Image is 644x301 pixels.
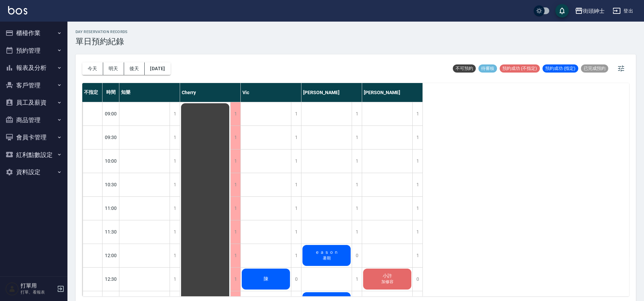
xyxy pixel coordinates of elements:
div: 1 [352,126,362,149]
button: 預約管理 [3,42,65,59]
span: 待審核 [478,65,497,72]
div: 09:00 [103,102,119,126]
div: 街頭紳士 [583,7,605,15]
div: 1 [170,102,180,126]
div: 1 [291,197,301,220]
div: 1 [412,149,422,173]
div: 1 [352,268,362,291]
div: 09:30 [103,126,119,149]
div: 1 [412,126,422,149]
div: 10:00 [103,149,119,173]
div: 1 [412,173,422,196]
div: 12:00 [103,244,119,267]
button: 資料設定 [3,163,65,181]
span: 暑期 [321,255,332,261]
div: 1 [412,197,422,220]
div: 1 [352,173,362,196]
div: 1 [291,126,301,149]
button: 商品管理 [3,111,65,129]
div: [PERSON_NAME] [362,83,423,102]
span: 已完成預約 [581,65,608,72]
span: 預約成功 (指定) [543,65,578,72]
div: 不指定 [82,83,103,102]
button: save [555,4,569,18]
button: 櫃檯作業 [3,24,65,42]
div: 11:30 [103,220,119,244]
div: 1 [291,173,301,196]
div: 1 [230,244,240,267]
div: Cherry [180,83,241,102]
div: 1 [291,102,301,126]
h2: day Reservation records [76,30,128,34]
button: 登出 [610,5,636,17]
div: 10:30 [103,173,119,196]
span: ｅａｓｏｎ [314,249,340,255]
div: 1 [412,102,422,126]
div: 1 [230,102,240,126]
div: 1 [412,244,422,267]
div: 1 [170,244,180,267]
div: 1 [230,173,240,196]
div: 1 [230,268,240,291]
div: 1 [230,220,240,244]
button: 今天 [82,62,103,75]
span: 預約成功 (不指定) [500,65,540,72]
img: Person [5,282,19,296]
p: 打單、看報表 [21,289,55,295]
h5: 打單用 [21,282,55,289]
button: 客戶管理 [3,77,65,94]
div: 1 [170,220,180,244]
span: 加修容 [380,279,395,285]
div: [PERSON_NAME] [301,83,362,102]
button: 會員卡管理 [3,129,65,146]
div: 0 [291,268,301,291]
div: 知樂 [119,83,180,102]
div: 1 [170,173,180,196]
div: 1 [230,126,240,149]
button: 街頭紳士 [572,4,607,18]
div: 0 [412,268,422,291]
div: 1 [352,102,362,126]
button: [DATE] [145,62,170,75]
div: 1 [412,220,422,244]
div: 1 [291,149,301,173]
div: 1 [352,197,362,220]
div: 1 [230,149,240,173]
div: 1 [291,220,301,244]
div: 12:30 [103,267,119,291]
span: 陳 [262,276,270,282]
img: Logo [8,6,27,15]
div: 1 [170,197,180,220]
h3: 單日預約紀錄 [76,37,128,46]
div: 時間 [103,83,119,102]
button: 報表及分析 [3,59,65,77]
div: 11:00 [103,196,119,220]
div: 1 [170,126,180,149]
div: 1 [291,244,301,267]
div: Vic [241,83,301,102]
span: 小許 [381,273,393,279]
div: 1 [352,220,362,244]
div: 1 [230,197,240,220]
div: 0 [352,244,362,267]
div: 1 [170,149,180,173]
span: 不可預約 [453,65,476,72]
div: 1 [170,268,180,291]
button: 紅利點數設定 [3,146,65,164]
button: 員工及薪資 [3,94,65,111]
div: 1 [352,149,362,173]
button: 後天 [124,62,145,75]
button: 明天 [103,62,124,75]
